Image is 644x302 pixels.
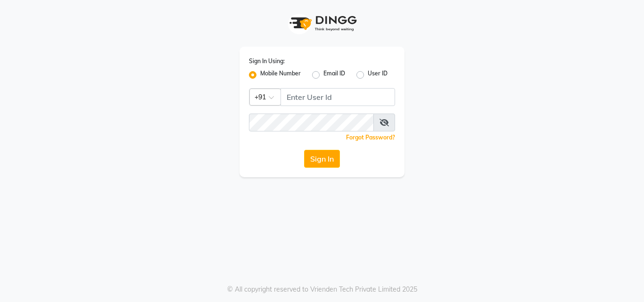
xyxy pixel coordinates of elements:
label: Email ID [323,69,345,81]
label: User ID [368,69,388,81]
label: Mobile Number [260,69,301,81]
input: Username [249,114,374,131]
button: Sign In [304,150,340,168]
label: Sign In Using: [249,57,285,65]
img: logo1.svg [284,9,360,37]
a: Forgot Password? [346,134,395,141]
input: Username [281,88,395,106]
